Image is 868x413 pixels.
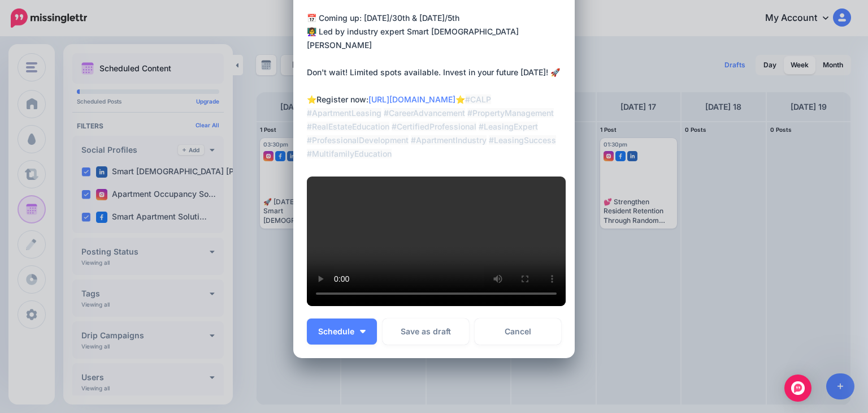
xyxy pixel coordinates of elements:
[360,330,366,333] img: arrow-down-white.png
[784,375,811,402] div: Open Intercom Messenger
[383,319,469,345] button: Save as draft
[307,319,377,345] button: Schedule
[475,319,561,345] a: Cancel
[318,328,354,335] span: Schedule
